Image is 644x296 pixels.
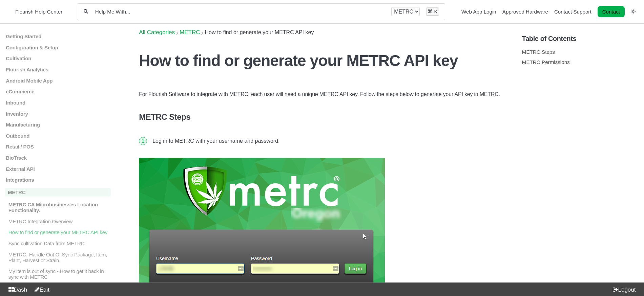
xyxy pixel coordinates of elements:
a: Outbound [5,133,111,139]
a: Breadcrumb link to All Categories [139,29,175,36]
span: ​METRC [180,29,200,36]
a: eCommerce [5,89,111,94]
h1: How to find or generate your METRC API key [139,51,505,70]
a: METRC -Handle Out Of Sync Package, Item, Plant, Harvest or Strain. [5,251,111,263]
span: How to find or generate your METRC API key [205,29,314,35]
p: METRC Integration Overview [8,219,111,224]
a: Web App Login navigation item [461,9,496,15]
a: Inventory [5,111,111,116]
a: Contact Support navigation item [554,9,591,15]
input: Help Me With... [95,8,385,15]
a: Flourish Analytics [5,67,111,72]
a: My item is out of sync - How to get it back in sync with METRC [5,268,111,280]
a: METRC Integration Overview [5,219,111,224]
p: How to find or generate your METRC API key [8,229,111,235]
p: METRC CA Microbusinesses Location Functionality. [8,202,111,213]
a: METRC [180,29,200,36]
img: Flourish Help Center Logo [8,7,12,16]
kbd: K [434,8,437,14]
p: Sync cultivation Data from METRC [8,241,111,246]
p: METRC -Handle Out Of Sync Package, Item, Plant, Harvest or Strain. [8,251,111,263]
p: My item is out of sync - How to get it back in sync with METRC [8,268,111,280]
a: Approved Hardware navigation item [502,9,548,15]
a: Sync cultivation Data from METRC [5,241,111,246]
a: Contact [598,6,625,17]
a: METRC Steps [522,49,555,55]
span: All Categories [139,29,175,36]
li: Contact desktop [596,7,626,17]
a: Flourish Help Center [8,7,62,16]
p: For Flourish Software to integrate with METRC, each user will need a unique METRC API key. Follow... [139,90,505,99]
a: Manufacturing [5,122,111,128]
span: Flourish Help Center [15,9,62,15]
h5: Table of Contents [522,35,639,43]
a: Cultivation [5,55,111,61]
h4: METRC Steps [139,112,505,122]
a: Configuration & Setup [5,45,111,50]
a: Dash [5,287,27,293]
a: External API [5,166,111,172]
li: Log in to METRC with your username and password. [150,133,505,150]
a: Switch dark mode setting [631,8,636,14]
a: Inbound [5,100,111,106]
a: BioTrack [5,155,111,161]
kbd: ⌘ [428,8,433,14]
a: Integrations [5,177,111,183]
a: Edit [32,287,49,293]
a: METRC CA Microbusinesses Location Functionality. [5,202,111,213]
a: Getting Started [5,33,111,39]
a: Android Mobile App [5,77,111,83]
a: How to find or generate your METRC API key [5,229,111,235]
a: METRC [5,188,111,197]
a: METRC Permissions [522,59,570,65]
a: Retail / POS [5,144,111,150]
